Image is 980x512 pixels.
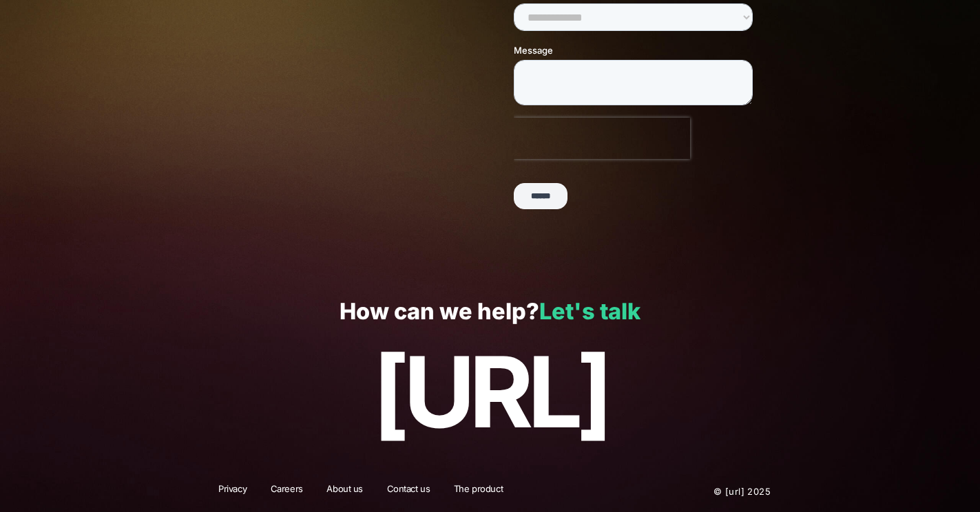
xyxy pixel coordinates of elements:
[209,482,256,500] a: Privacy
[262,482,312,500] a: Careers
[630,482,771,500] p: © [URL] 2025
[445,482,512,500] a: The product
[317,482,372,500] a: About us
[378,482,439,500] a: Contact us
[30,337,950,447] p: [URL]
[30,299,950,325] p: How can we help?
[539,298,640,325] a: Let's talk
